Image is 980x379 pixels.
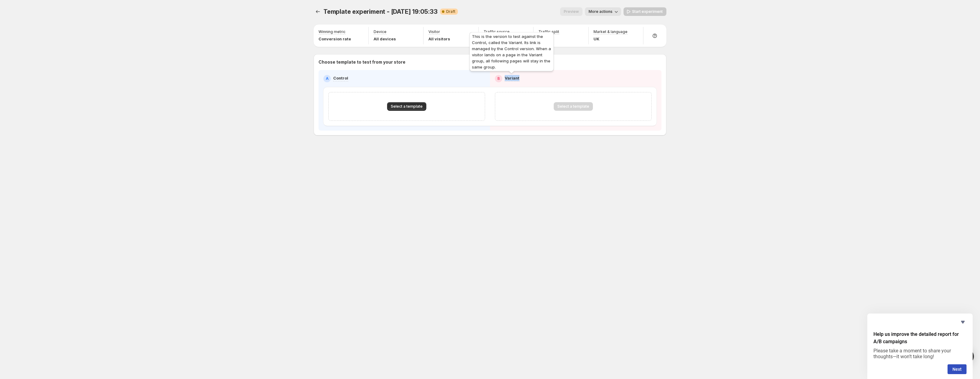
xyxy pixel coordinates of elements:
[873,318,967,374] div: Help us improve the detailed report for A/B campaigns
[873,331,967,345] h2: Help us improve the detailed report for A/B campaigns
[873,348,967,359] p: Please take a moment to share your thoughts—it won’t take long!
[333,75,348,81] p: Control
[594,36,628,42] p: UK
[594,29,628,34] p: Market & language
[948,364,967,374] button: Next question
[538,29,559,34] p: Traffic split
[387,102,426,111] button: Select a template
[318,59,661,65] p: Choose template to test from your store
[959,318,967,326] button: Hide survey
[323,8,438,15] span: Template experiment - [DATE] 19:05:33
[326,76,329,81] h2: A
[391,104,423,109] span: Select a template
[585,7,621,16] button: More actions
[318,29,345,34] p: Winning metric
[428,29,440,34] p: Visitor
[505,75,519,81] p: Variant
[314,7,322,16] button: Experiments
[484,29,510,34] p: Traffic source
[374,29,386,34] p: Device
[374,36,396,42] p: All devices
[428,36,450,42] p: All visitors
[318,36,351,42] p: Conversion rate
[589,9,612,14] span: More actions
[497,76,500,81] h2: B
[446,9,455,14] span: Draft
